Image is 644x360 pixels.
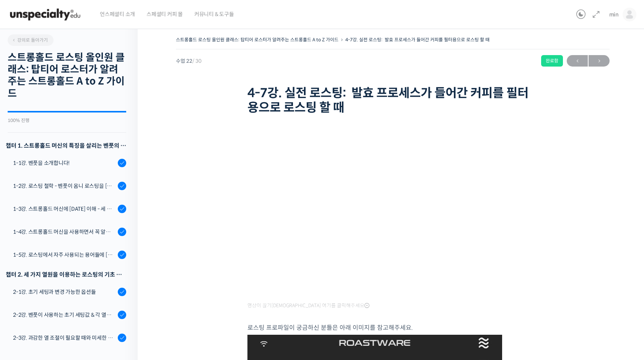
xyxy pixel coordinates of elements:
a: 4-7강. 실전 로스팅: 발효 프로세스가 들어간 커피를 필터용으로 로스팅 할 때 [345,37,490,42]
a: 다음→ [589,55,610,67]
p: 로스팅 프로파일이 궁금하신 분들은 아래 이미지를 참고해주세요. [247,323,538,333]
span: ← [567,56,588,66]
h3: 챕터 1. 스트롱홀드 머신의 특징을 살리는 벤풋의 로스팅 방식 [6,140,126,151]
div: 1-2강. 로스팅 철학 - 벤풋이 옴니 로스팅을 [DATE] 않는 이유 [13,182,115,190]
div: 2-1강. 초기 세팅과 변경 가능한 옵션들 [13,288,115,296]
span: / 30 [192,58,202,64]
h1: 4-7강. 실전 로스팅: 발효 프로세스가 들어간 커피를 필터용으로 로스팅 할 때 [247,86,538,115]
div: 1-4강. 스트롱홀드 머신을 사용하면서 꼭 알고 있어야 할 유의사항 [13,228,115,236]
div: 2-3강. 과감한 열 조절이 필요할 때와 미세한 열 조절이 필요할 때 [13,334,115,342]
div: 1-3강. 스트롱홀드 머신에 [DATE] 이해 - 세 가지 열원이 만들어내는 변화 [13,205,115,213]
a: ←이전 [567,55,588,67]
div: 챕터 2. 세 가지 열원을 이용하는 로스팅의 기초 설계 [6,269,126,280]
span: min [609,11,619,18]
div: 100% 진행 [8,118,126,123]
span: 영상이 끊기[DEMOGRAPHIC_DATA] 여기를 클릭해주세요 [247,303,369,309]
a: 스트롱홀드 로스팅 올인원 클래스: 탑티어 로스터가 알려주는 스트롱홀드 A to Z 가이드 [176,37,338,42]
span: 강의로 돌아가기 [11,37,48,43]
h2: 스트롱홀드 로스팅 올인원 클래스: 탑티어 로스터가 알려주는 스트롱홀드 A to Z 가이드 [8,52,126,99]
span: 수업 22 [176,59,202,64]
div: 1-1강. 벤풋을 소개합니다! [13,159,115,167]
div: 완료함 [541,55,563,67]
a: 강의로 돌아가기 [8,34,54,46]
span: → [589,56,610,66]
div: 2-2강. 벤풋이 사용하는 초기 세팅값 & 각 열원이 하는 역할 [13,311,115,319]
div: 1-5강. 로스팅에서 자주 사용되는 용어들에 [DATE] 이해 [13,251,115,259]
